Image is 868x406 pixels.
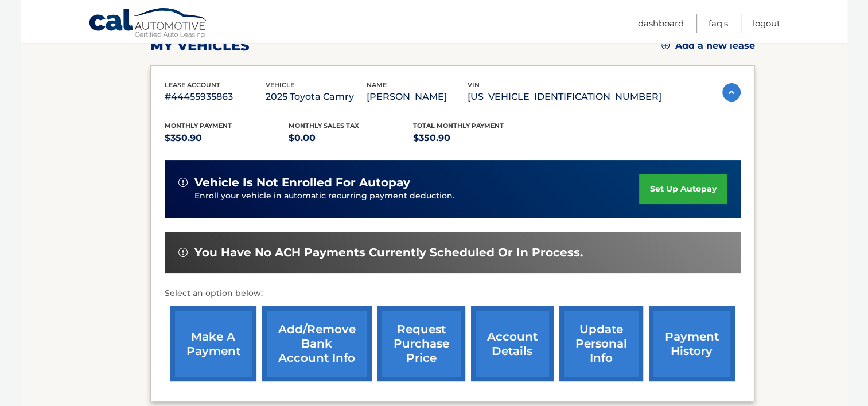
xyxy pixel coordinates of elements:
[165,122,232,130] span: Monthly Payment
[471,306,554,381] a: account details
[649,306,735,381] a: payment history
[165,130,289,146] p: $350.90
[639,174,726,204] a: set up autopay
[170,306,256,381] a: make a payment
[377,306,465,381] a: request purchase price
[661,41,670,49] img: add.svg
[150,37,250,54] h2: my vehicles
[165,89,266,105] p: #44455935863
[413,122,504,130] span: Total Monthly Payment
[178,178,188,187] img: alert-white.svg
[468,89,661,105] p: [US_VEHICLE_IDENTIFICATION_NUMBER]
[194,175,410,190] span: vehicle is not enrolled for autopay
[266,89,367,105] p: 2025 Toyota Camry
[367,89,468,105] p: [PERSON_NAME]
[165,81,220,89] span: lease account
[559,306,643,381] a: update personal info
[722,83,741,101] img: accordion-active.svg
[638,14,684,33] a: Dashboard
[262,306,372,381] a: Add/Remove bank account info
[194,190,640,202] p: Enroll your vehicle in automatic recurring payment deduction.
[753,14,780,33] a: Logout
[165,287,741,300] p: Select an option below:
[367,81,387,89] span: name
[178,248,188,257] img: alert-white.svg
[289,122,359,130] span: Monthly sales Tax
[709,14,728,33] a: FAQ's
[468,81,480,89] span: vin
[661,40,755,52] a: Add a new lease
[413,130,538,146] p: $350.90
[194,245,583,260] span: You have no ACH payments currently scheduled or in process.
[266,81,294,89] span: vehicle
[289,130,413,146] p: $0.00
[88,7,209,41] a: Cal Automotive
